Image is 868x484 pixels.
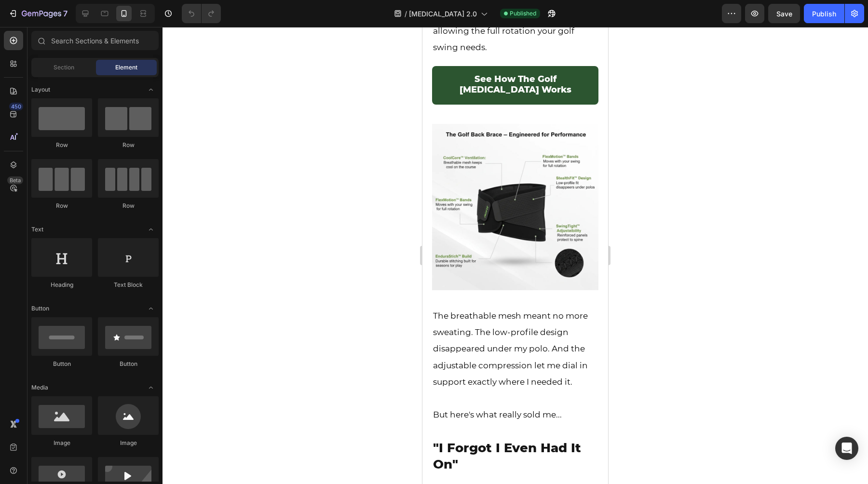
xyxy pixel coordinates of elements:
div: Row [31,202,92,210]
span: / [405,9,407,19]
div: Publish [812,9,836,19]
div: Button [31,360,92,368]
span: Save [776,10,792,18]
span: Toggle open [143,301,159,316]
button: Save [768,4,800,23]
div: Row [31,141,92,149]
span: Button [31,304,49,313]
span: Layout [31,85,50,94]
span: Text [31,225,43,234]
div: Open Intercom Messenger [835,437,858,460]
div: Button [98,360,159,368]
div: Text Block [98,281,159,289]
div: Image [98,439,159,447]
span: Section [54,63,74,72]
button: 7 [4,4,72,23]
iframe: Design area [422,27,608,484]
div: 450 [9,103,23,110]
input: Search Sections & Elements [31,31,159,50]
span: Element [115,63,137,72]
div: Row [98,202,159,210]
div: Heading [31,281,92,289]
span: Media [31,383,48,392]
button: Publish [804,4,844,23]
span: [MEDICAL_DATA] 2.0 [409,9,477,19]
span: Toggle open [143,82,159,97]
p: 7 [63,8,68,19]
div: Beta [7,176,23,184]
div: Row [98,141,159,149]
span: Toggle open [143,222,159,237]
div: Image [31,439,92,447]
span: Published [510,9,536,18]
span: Toggle open [143,380,159,395]
div: Undo/Redo [182,4,221,23]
